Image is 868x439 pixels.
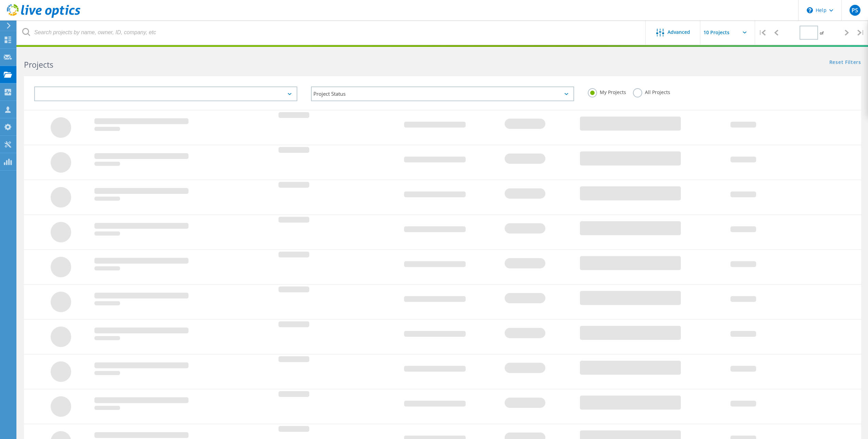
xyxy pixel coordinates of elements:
[852,8,858,13] span: PS
[311,87,574,101] div: Project Status
[854,21,868,45] div: |
[588,88,626,95] label: My Projects
[668,30,690,35] span: Advanced
[807,7,813,13] svg: \n
[820,30,824,36] span: of
[7,14,80,19] a: Live Optics Dashboard
[24,59,53,70] b: Projects
[755,21,769,45] div: |
[633,88,670,95] label: All Projects
[829,60,861,66] a: Reset Filters
[17,21,646,44] input: Search projects by name, owner, ID, company, etc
